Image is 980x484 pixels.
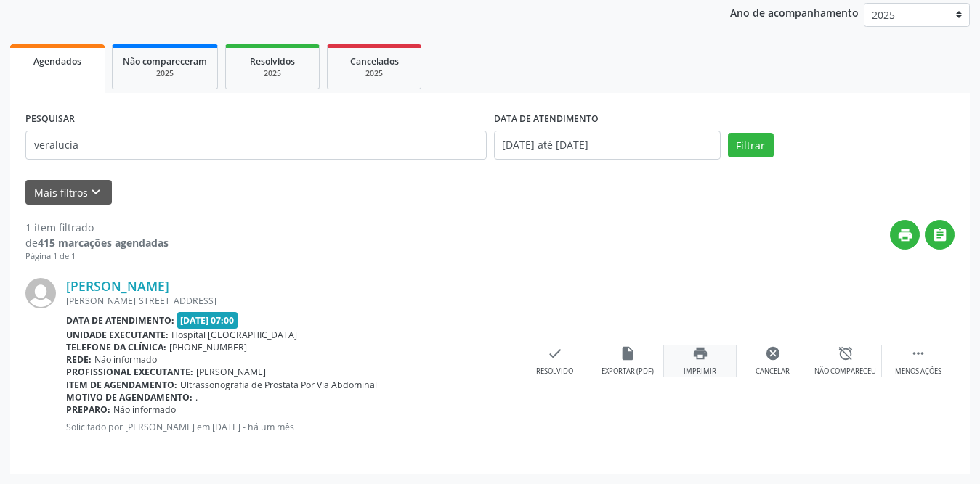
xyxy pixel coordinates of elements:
[66,391,193,403] b: Motivo de agendamento:
[684,366,716,377] div: Imprimir
[925,220,955,250] button: 
[25,220,169,235] div: 1 item filtrado
[897,227,913,243] i: print
[66,314,174,327] b: Data de atendimento:
[66,379,177,391] b: Item de agendamento:
[180,379,377,391] span: Ultrassonografia de Prostata Por Via Abdominal
[169,341,247,353] span: [PHONE_NUMBER]
[66,329,169,341] b: Unidade executante:
[25,180,112,205] button: Mais filtroskeyboard_arrow_down
[113,403,176,416] span: Não informado
[66,295,519,307] div: [PERSON_NAME][STREET_ADDRESS]
[890,220,920,250] button: print
[66,366,193,378] b: Profissional executante:
[25,235,169,250] div: de
[728,133,774,157] button: Filtrar
[195,391,198,403] span: .
[66,403,110,416] b: Preparo:
[756,366,790,377] div: Cancelar
[88,184,104,200] i: keyboard_arrow_down
[895,366,941,377] div: Menos ações
[547,345,563,361] i: check
[123,55,207,67] span: Não compareceram
[814,366,876,377] div: Não compareceu
[494,108,599,131] label: DATA DE ATENDIMENTO
[236,68,309,79] div: 2025
[66,278,169,294] a: [PERSON_NAME]
[910,345,926,361] i: 
[350,55,399,67] span: Cancelados
[838,345,854,361] i: alarm_off
[123,68,207,79] div: 2025
[66,341,166,353] b: Telefone da clínica:
[620,345,636,361] i: insert_drive_file
[94,353,157,366] span: Não informado
[765,345,781,361] i: cancel
[730,3,859,21] p: Ano de acompanhamento
[171,329,297,341] span: Hospital [GEOGRAPHIC_DATA]
[38,236,169,250] strong: 415 marcações agendadas
[536,366,573,377] div: Resolvido
[602,366,654,377] div: Exportar (PDF)
[25,250,169,263] div: Página 1 de 1
[25,131,487,160] input: Nome, CNS
[494,131,721,160] input: Selecione um intervalo
[196,366,266,378] span: [PERSON_NAME]
[250,55,295,67] span: Resolvidos
[66,353,92,366] b: Rede:
[177,312,238,329] span: [DATE] 07:00
[692,345,708,361] i: print
[66,421,519,433] p: Solicitado por [PERSON_NAME] em [DATE] - há um mês
[932,227,948,243] i: 
[338,68,410,79] div: 2025
[25,278,56,308] img: img
[33,55,81,67] span: Agendados
[25,108,75,131] label: PESQUISAR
